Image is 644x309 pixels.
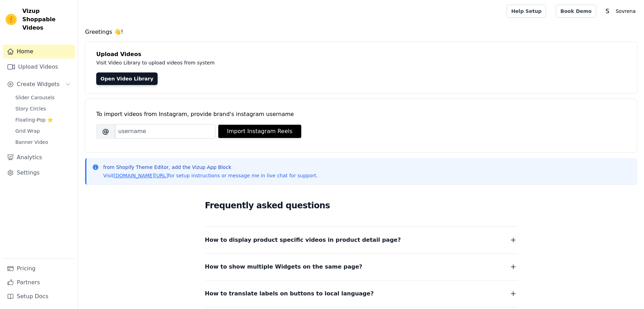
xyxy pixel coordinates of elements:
span: Banner Video [15,139,48,146]
span: How to show multiple Widgets on the same page? [205,262,363,272]
p: Sovrena [613,5,638,17]
a: Setup Docs [3,289,75,303]
a: Partners [3,276,75,289]
a: [DOMAIN_NAME][URL] [114,173,168,178]
button: How to display product specific videos in product detail page? [205,235,517,245]
img: Vizup [6,14,17,25]
span: Create Widgets [17,80,60,88]
a: Floating-Pop ⭐ [11,115,75,125]
a: Grid Wrap [11,126,75,136]
h4: Upload Videos [96,50,626,59]
a: Book Demo [556,5,596,18]
h2: Frequently asked questions [205,199,517,213]
button: Import Instagram Reels [218,125,301,138]
a: Help Setup [507,5,546,18]
p: Visit Video Library to upload videos from system [96,59,409,67]
input: username [115,124,215,139]
p: Visit for setup instructions or message me in live chat for support. [103,172,318,179]
a: Settings [3,166,75,180]
h4: Greetings 👋! [85,28,637,36]
a: Analytics [3,150,75,164]
button: Create Widgets [3,77,75,91]
a: Story Circles [11,104,75,114]
button: S Sovrena [602,5,638,17]
a: Banner Video [11,137,75,147]
a: Home [3,45,75,59]
span: Slider Carousels [15,94,55,101]
span: Story Circles [15,105,46,112]
span: Grid Wrap [15,128,40,134]
span: Floating-Pop ⭐ [15,116,53,123]
button: How to show multiple Widgets on the same page? [205,262,517,272]
span: How to display product specific videos in product detail page? [205,235,401,245]
text: S [605,8,609,15]
a: Upload Videos [3,60,75,74]
button: How to translate labels on buttons to local language? [205,289,517,299]
span: Vizup Shoppable Videos [22,7,72,32]
span: How to translate labels on buttons to local language? [205,289,374,299]
a: Slider Carousels [11,93,75,102]
a: Pricing [3,262,75,276]
p: from Shopify Theme Editor, add the Vizup App Block [103,164,318,171]
a: Open Video Library [96,72,158,85]
span: @ [96,124,115,139]
div: To import videos from Instagram, provide brand's instagram username [96,110,626,118]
